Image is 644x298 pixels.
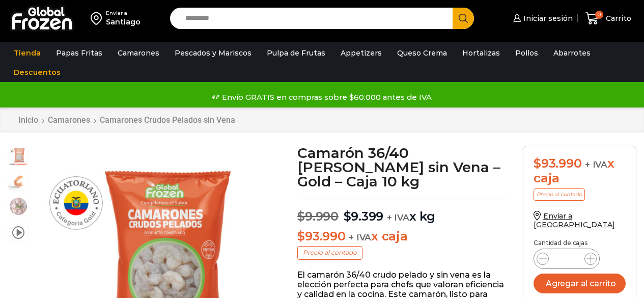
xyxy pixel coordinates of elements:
p: Cantidad de cajas [534,239,626,247]
span: + IVA [349,232,371,242]
bdi: 9.399 [344,209,384,224]
a: Inicio [18,115,39,125]
h1: Camarón 36/40 [PERSON_NAME] sin Vena – Gold – Caja 10 kg [297,146,508,188]
p: Precio al contado [297,246,362,259]
bdi: 9.990 [297,209,339,224]
span: $ [297,209,305,224]
nav: Breadcrumb [18,115,236,125]
a: Camarones Crudos Pelados sin Vena [99,115,236,125]
p: Precio al contado [534,188,585,201]
a: Pescados y Mariscos [170,43,257,63]
a: Papas Fritas [51,43,107,63]
span: $ [534,156,541,171]
a: Abarrotes [548,43,596,63]
a: Tienda [9,43,46,63]
a: Pollos [510,43,543,63]
img: address-field-icon.svg [91,10,106,27]
span: 0 [595,11,603,19]
a: 0 Carrito [583,7,634,31]
p: x kg [297,199,508,224]
a: Queso Crema [392,43,452,63]
a: Enviar a [GEOGRAPHIC_DATA] [534,211,615,229]
a: Appetizers [335,43,387,63]
span: Iniciar sesión [521,13,573,23]
span: + IVA [585,159,607,170]
p: x caja [297,229,508,244]
span: camaron-sin-cascara [8,171,29,192]
div: x caja [534,156,626,186]
bdi: 93.990 [534,156,581,171]
a: Camarones [47,115,91,125]
button: Search button [453,8,474,29]
span: Carrito [603,13,631,23]
bdi: 93.990 [297,229,345,243]
span: camarones-2 [8,196,29,216]
span: $ [297,229,305,243]
span: + IVA [387,212,409,223]
a: Descuentos [9,63,66,82]
a: Iniciar sesión [511,8,573,29]
span: $ [344,209,351,224]
a: Pulpa de Frutas [262,43,330,63]
input: Product quantity [557,252,576,266]
a: Hortalizas [457,43,505,63]
span: PM04004041 [8,146,29,167]
div: Santiago [106,17,141,27]
div: Enviar a [106,10,141,17]
a: Camarones [113,43,164,63]
button: Agregar al carrito [534,274,626,293]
